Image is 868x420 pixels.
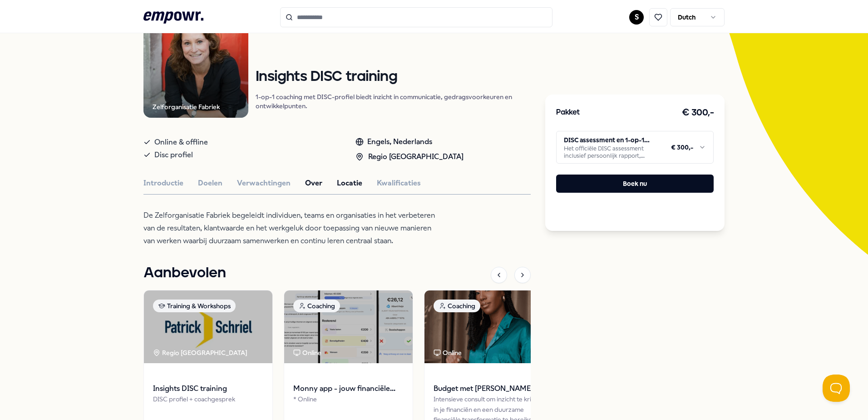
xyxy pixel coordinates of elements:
[434,348,462,358] div: Online
[293,300,340,312] div: Coaching
[153,383,263,395] span: Insights DISC training
[355,151,464,163] div: Regio [GEOGRAPHIC_DATA]
[143,262,226,285] h1: Aanbevolen
[424,290,553,363] img: package image
[153,300,236,312] div: Training & Workshops
[682,105,714,120] h3: € 300,-
[198,177,222,189] button: Doelen
[153,102,220,112] div: Zelforganisatie Fabriek
[154,136,208,149] span: Online & offline
[823,375,850,402] iframe: Help Scout Beacon - Open
[280,7,552,27] input: Search for products, categories or subcategories
[629,10,644,25] button: S
[256,69,531,85] h1: Insights DISC training
[434,300,480,312] div: Coaching
[377,177,421,189] button: Kwalificaties
[355,136,464,148] div: Engels, Nederlands
[143,177,183,189] button: Introductie
[293,383,404,395] span: Monny app - jouw financiële assistent
[284,290,413,363] img: package image
[556,175,714,193] button: Boek nu
[143,13,248,118] img: Product Image
[153,348,249,358] div: Regio [GEOGRAPHIC_DATA]
[143,209,439,247] p: De Zelforganisatie Fabriek begeleidt individuen, teams en organisaties in het verbeteren van de r...
[154,149,193,161] span: Disc profiel
[337,177,362,189] button: Locatie
[293,348,321,358] div: Online
[305,177,322,189] button: Over
[144,290,272,363] img: package image
[256,92,531,110] p: 1-op-1 coaching met DISC-profiel biedt inzicht in communicatie, gedragsvoorkeuren en ontwikkelpun...
[237,177,291,189] button: Verwachtingen
[556,107,580,119] h3: Pakket
[434,383,544,395] span: Budget met [PERSON_NAME]: Consult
